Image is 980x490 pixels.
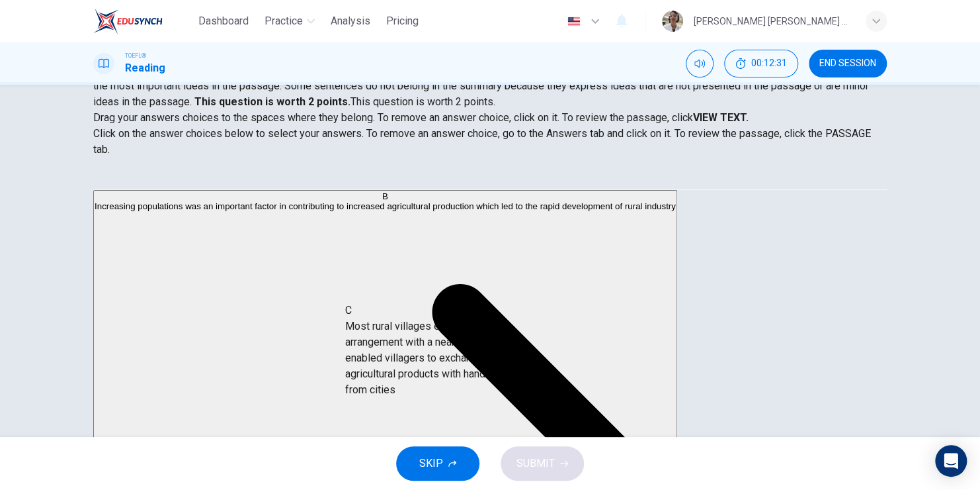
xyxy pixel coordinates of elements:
[565,17,582,26] img: en
[686,50,714,77] div: Mute
[724,50,798,77] button: 00:12:31
[95,201,676,211] span: Increasing populations was an important factor in contributing to increased agricultural producti...
[93,126,887,158] p: Click on the answer choices below to select your answers. To remove an answer choice, go to the A...
[419,454,443,473] span: SKIP
[724,50,798,77] div: Hide
[125,60,165,76] h1: Reading
[325,9,376,33] button: Analysis
[396,446,479,481] button: SKIP
[331,13,370,29] span: Analysis
[93,158,887,189] div: Choose test type tabs
[93,64,871,108] span: Directions: An introductory sentence for a brief summary of the passage is provided below. Comple...
[192,95,350,108] strong: This question is worth 2 points.
[809,50,887,77] button: END SESSION
[386,13,419,29] span: Pricing
[259,9,320,33] button: Practice
[381,9,424,33] button: Pricing
[93,8,163,34] img: EduSynch logo
[93,110,887,126] p: Drag your answers choices to the spaces where they belong. To remove an answer choice, click on i...
[662,11,683,32] img: Profile picture
[125,51,146,60] span: TOEFL®
[694,13,850,29] div: [PERSON_NAME] [PERSON_NAME] [PERSON_NAME]
[193,9,254,33] button: Dashboard
[95,191,676,201] div: B
[751,58,787,69] span: 00:12:31
[198,13,249,29] span: Dashboard
[265,13,303,29] span: Practice
[93,8,193,34] a: EduSynch logo
[350,95,495,108] span: This question is worth 2 points.
[693,111,749,124] strong: VIEW TEXT.
[935,445,967,477] div: Open Intercom Messenger
[819,58,876,69] span: END SESSION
